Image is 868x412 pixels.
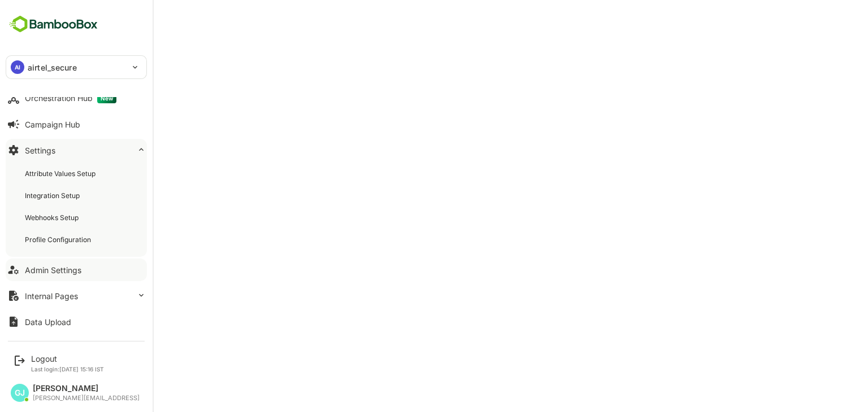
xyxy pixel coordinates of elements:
[25,317,71,327] div: Data Upload
[31,354,104,363] div: Logout
[6,258,147,281] button: Admin Settings
[25,146,55,155] div: Settings
[11,384,29,402] div: GJ
[25,265,81,275] div: Admin Settings
[31,366,104,372] p: Last login: [DATE] 15:16 IST
[25,169,98,178] div: Attribute Values Setup
[25,213,81,222] div: Webhooks Setup
[6,87,147,109] button: Orchestration HubNew
[97,93,116,103] span: New
[33,395,140,402] div: [PERSON_NAME][EMAIL_ADDRESS]
[25,93,116,103] div: Orchestration Hub
[6,56,146,78] div: AIairtel_secure
[6,284,147,307] button: Internal Pages
[6,310,147,333] button: Data Upload
[25,291,78,301] div: Internal Pages
[25,235,93,244] div: Profile Configuration
[6,14,101,35] img: BambooboxFullLogoMark.5f36c76dfaba33ec1ec1367b70bb1252.svg
[6,113,147,135] button: Campaign Hub
[11,60,24,74] div: AI
[33,384,140,393] div: [PERSON_NAME]
[28,62,77,73] p: airtel_secure
[25,120,80,129] div: Campaign Hub
[25,191,82,200] div: Integration Setup
[6,139,147,161] button: Settings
